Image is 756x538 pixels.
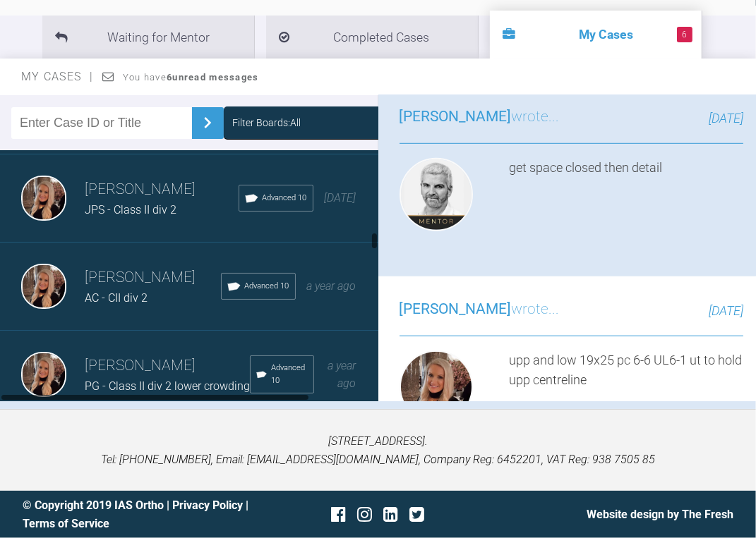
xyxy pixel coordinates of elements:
span: [DATE] [709,111,743,126]
span: a year ago [328,359,356,391]
span: You have [123,72,259,82]
div: get space closed then detail [510,158,744,237]
h3: [PERSON_NAME] [85,178,239,202]
div: upp and low 19x25 pc 6-6 UL6-1 ut to hold upp centreline [510,350,744,429]
span: Advanced 10 [245,280,289,293]
span: [DATE] [325,191,356,204]
strong: 6 unread messages [167,72,258,82]
p: [STREET_ADDRESS]. Tel: [PHONE_NUMBER], Email: [EMAIL_ADDRESS][DOMAIN_NAME], Company Reg: 6452201,... [23,432,733,468]
li: My Cases [490,11,702,59]
span: JPS - Class II div 2 [85,203,176,216]
a: Privacy Policy [172,499,243,512]
input: Enter Case ID or Title [11,107,192,139]
span: a year ago [307,279,356,293]
span: AC - CII div 2 [85,291,148,305]
h3: [PERSON_NAME] [85,266,221,290]
li: Completed Cases [266,16,478,59]
div: Filter Boards: All [232,115,301,130]
span: My Cases [21,70,94,83]
span: PG - Class II div 2 lower crowding [85,379,250,393]
li: Waiting for Mentor [42,16,254,59]
img: Emma Wall [21,264,66,309]
div: © Copyright 2019 IAS Ortho | | [23,496,260,532]
span: 6 [677,27,692,42]
span: [DATE] [709,303,743,318]
h3: wrote... [400,105,560,129]
a: Terms of Service [23,517,109,530]
h3: [PERSON_NAME] [85,354,250,378]
img: Emma Wall [400,350,473,424]
img: Emma Wall [21,352,66,397]
img: Ross Hobson [400,158,473,231]
span: [PERSON_NAME] [400,300,512,317]
span: Advanced 10 [271,362,308,387]
img: chevronRight.28bd32b0.svg [196,111,219,134]
img: Emma Wall [21,176,66,221]
h3: wrote... [400,298,560,322]
a: Website design by The Fresh [587,508,733,521]
span: Advanced 10 [263,192,307,204]
span: [PERSON_NAME] [400,108,512,125]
